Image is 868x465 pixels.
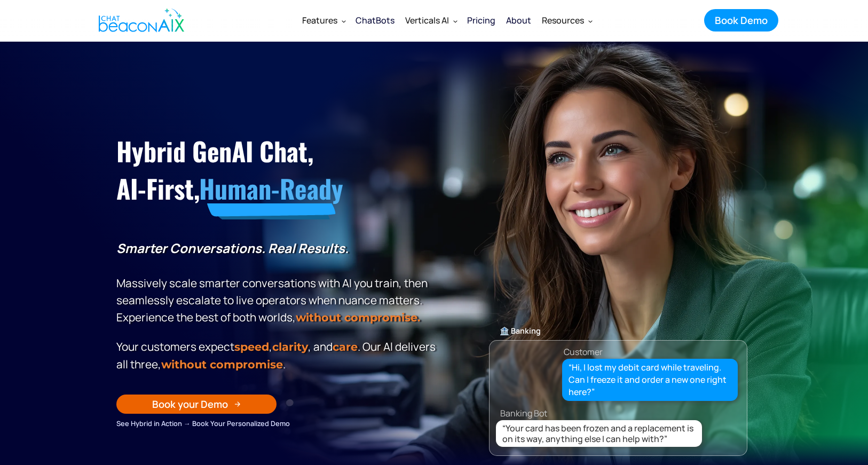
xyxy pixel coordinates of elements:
[506,13,531,28] div: About
[400,7,462,33] div: Verticals AI
[405,13,449,28] div: Verticals AI
[302,13,337,28] div: Features
[467,13,495,28] div: Pricing
[116,395,277,414] a: Book your Demo
[542,13,584,28] div: Resources
[462,6,501,34] a: Pricing
[342,19,346,23] img: Dropdown
[234,340,269,353] strong: speed
[333,340,358,353] span: care
[152,397,228,411] div: Book your Demo
[350,6,400,34] a: ChatBots
[116,239,349,257] strong: Smarter Conversations. Real Results.
[116,240,439,326] p: Massively scale smarter conversations with AI you train, then seamlessly escalate to live operato...
[199,169,343,207] span: Human-Ready
[90,2,190,39] a: home
[704,9,778,31] a: Book Demo
[453,19,457,23] img: Dropdown
[536,7,597,33] div: Resources
[296,311,420,324] strong: without compromise.
[161,358,283,371] span: without compromise
[588,19,593,23] img: Dropdown
[564,344,603,359] div: Customer
[116,417,439,429] div: See Hybrid in Action → Book Your Personalized Demo
[234,401,241,407] img: Arrow
[356,13,394,28] div: ChatBots
[297,7,350,33] div: Features
[490,324,747,338] div: 🏦 Banking
[569,361,732,399] div: “Hi, I lost my debit card while traveling. Can I freeze it and order a new one right here?”
[116,338,439,373] p: Your customers expect , , and . Our Al delivers all three, .
[715,13,768,27] div: Book Demo
[116,132,439,208] h1: Hybrid GenAI Chat, AI-First,
[272,340,308,353] span: clarity
[501,6,536,34] a: About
